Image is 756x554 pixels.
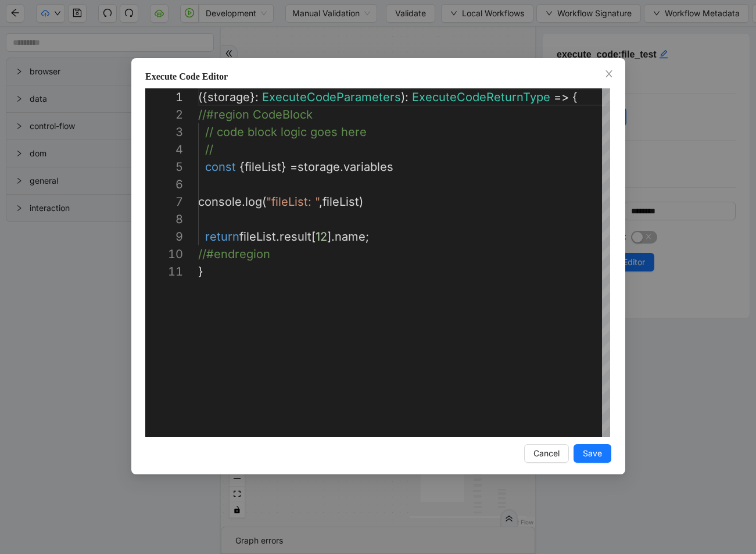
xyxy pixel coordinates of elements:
[603,68,615,81] button: Close
[554,90,569,104] span: =>
[205,230,239,244] span: return
[327,230,335,244] span: ].
[412,90,550,104] span: ExecuteCodeReturnType
[145,88,183,106] div: 1
[366,230,369,244] span: ;
[145,158,183,176] div: 5
[281,160,286,174] span: }
[145,228,183,245] div: 9
[335,230,366,244] span: name
[239,230,276,244] span: fileList
[298,160,340,174] span: storage
[145,193,183,210] div: 7
[205,160,236,174] span: const
[145,245,183,263] div: 10
[290,160,298,174] span: =
[262,195,266,209] span: (
[198,90,207,104] span: ({
[319,195,323,209] span: ,
[198,108,313,121] span: //#region CodeBlock
[604,69,614,78] span: close
[311,230,316,244] span: [
[533,447,560,460] span: Cancel
[245,195,262,209] span: log
[262,90,401,104] span: ExecuteCodeParameters
[359,195,363,209] span: )
[207,90,250,104] span: storage
[401,90,409,104] span: ):
[266,195,319,209] span: "fileList: "
[145,106,183,123] div: 2
[145,263,183,280] div: 11
[198,195,242,209] span: console
[145,210,183,228] div: 8
[276,230,280,244] span: .
[239,160,245,174] span: {
[198,247,270,261] span: //#endregion
[524,444,569,463] button: Cancel
[340,160,343,174] span: .
[205,142,213,156] span: //
[574,444,611,463] button: Save
[572,90,578,104] span: {
[245,160,281,174] span: fileList
[343,160,393,174] span: variables
[280,230,311,244] span: result
[145,70,611,84] div: Execute Code Editor
[198,88,199,106] textarea: Editor content;Press Alt+F1 for Accessibility Options.
[205,125,367,139] span: // code block logic goes here
[145,176,183,193] div: 6
[250,90,259,104] span: }:
[145,123,183,141] div: 3
[323,195,359,209] span: fileList
[145,141,183,158] div: 4
[198,265,203,278] span: }
[583,447,602,460] span: Save
[316,230,327,244] span: 12
[242,195,245,209] span: .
